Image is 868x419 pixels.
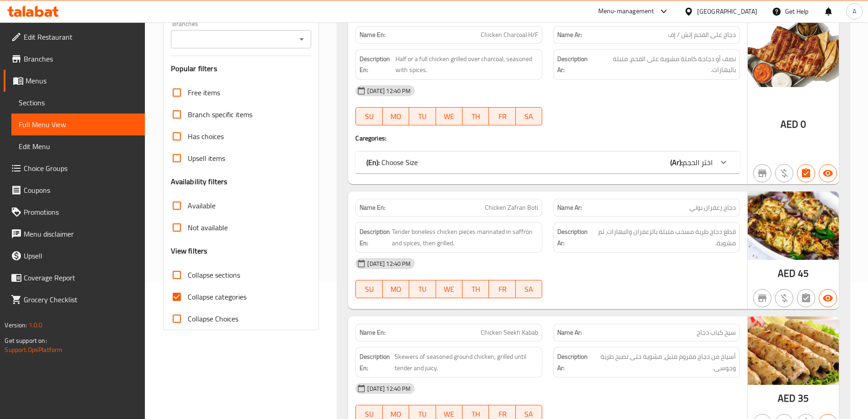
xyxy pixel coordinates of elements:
strong: Name Ar: [557,30,582,40]
b: (En): [366,155,380,169]
span: Branches [24,53,138,64]
span: Sections [19,97,138,108]
span: Edit Menu [19,141,138,152]
span: 35 [798,389,809,407]
a: Edit Menu [11,135,145,157]
span: Get support on: [5,335,46,347]
button: TH [462,107,489,125]
span: AED [781,115,798,133]
span: SA [519,283,539,296]
a: Choice Groups [4,157,145,179]
span: Full Menu View [19,119,138,130]
button: FR [489,280,515,298]
h3: Popular filters [171,63,312,74]
strong: Name En: [360,203,385,212]
h4: Caregories: [355,134,740,143]
button: Available [819,289,837,307]
a: Menu disclaimer [4,223,145,245]
span: TU [413,283,432,296]
a: Menus [4,70,145,92]
a: Coverage Report [4,267,145,289]
span: Version: [5,319,27,331]
span: Chicken Seekh Kabab [481,328,538,337]
span: [DATE] 12:40 PM [364,259,414,268]
strong: Name En: [360,30,385,40]
span: TH [466,110,485,123]
span: سيخ كباب دجاج [697,328,736,337]
span: Half or a full chicken grilled over charcoal, seasoned with spices. [395,53,538,76]
p: Choose Size [366,157,418,168]
span: Tender boneless chicken pieces marinated in saffron and spices, then grilled. [392,226,538,248]
span: Has choices [188,131,224,142]
strong: Description Ar: [557,351,592,373]
button: TU [409,107,436,125]
strong: Name Ar: [557,328,582,337]
strong: Description En: [360,53,394,76]
span: Coverage Report [24,272,138,283]
span: AED [778,389,796,407]
button: Not has choices [797,289,815,307]
h3: Availability filters [171,176,228,187]
span: MO [386,110,406,123]
span: Free items [188,87,220,98]
button: MO [383,107,409,125]
span: Upsell items [188,153,225,164]
span: A [853,6,856,16]
span: Grocery Checklist [24,294,138,305]
span: Branch specific items [188,109,252,120]
h3: View filters [171,246,208,256]
span: Edit Restaurant [24,31,138,42]
strong: Description Ar: [557,53,594,76]
span: Menus [26,75,138,86]
span: MO [386,283,406,296]
img: Chicken_Zafran_Boti638907735719218721.jpg [748,191,839,260]
span: Skewers of seasoned ground chicken, grilled until tender and juicy. [395,351,538,373]
button: MO [383,280,409,298]
div: [GEOGRAPHIC_DATA] [697,6,757,16]
a: Branches [4,48,145,70]
span: Coupons [24,185,138,196]
span: Collapse Choices [188,313,238,324]
strong: Description En: [360,226,390,248]
span: Available [188,200,216,211]
button: FR [489,107,515,125]
div: (En): Choose Size(Ar):اختر الحجم [355,151,740,173]
a: Coupons [4,179,145,201]
b: (Ar): [670,155,683,169]
span: Collapse sections [188,269,240,280]
span: 45 [798,264,809,282]
span: [DATE] 12:40 PM [364,384,414,393]
button: WE [436,107,462,125]
span: SU [360,110,379,123]
span: SA [519,110,539,123]
span: [DATE] 12:40 PM [364,87,414,95]
button: Purchased item [775,289,793,307]
a: Edit Restaurant [4,26,145,48]
div: Menu-management [598,6,654,17]
span: قطع دجاج طرية مسحب متبلة بالزعفران والبهارات، ثم مشوية. [594,226,736,248]
span: TU [413,110,432,123]
button: SU [355,107,382,125]
strong: Description Ar: [557,226,592,248]
span: اختر الحجم [683,155,713,169]
span: Chicken Zafran Boti [485,203,538,212]
img: Chicken_Charcoal_HalF638907735718206952.jpg [748,19,839,87]
button: TU [409,280,436,298]
span: دجاج على الفحم إتش / إف [668,30,736,40]
a: Full Menu View [11,114,145,135]
span: WE [440,283,459,296]
span: WE [440,110,459,123]
a: Sections [11,92,145,114]
a: Support.OpsPlatform [5,344,62,356]
span: Menu disclaimer [24,228,138,239]
button: Not branch specific item [753,164,771,182]
span: FR [493,110,512,123]
button: SU [355,280,382,298]
strong: Name Ar: [557,203,582,212]
span: FR [493,283,512,296]
span: 1.0.0 [28,319,42,331]
a: Upsell [4,245,145,267]
span: Collapse categories [188,291,247,302]
a: Grocery Checklist [4,289,145,310]
button: WE [436,280,462,298]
